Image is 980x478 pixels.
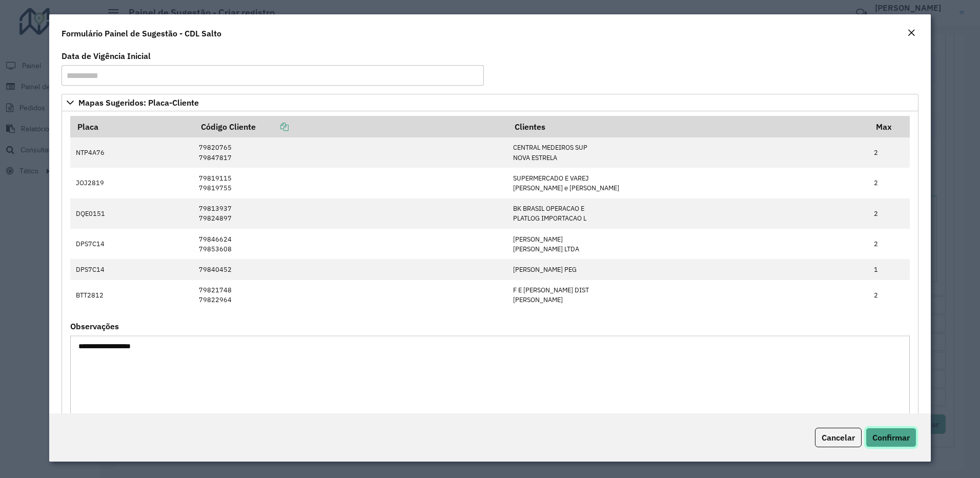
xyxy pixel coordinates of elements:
[70,320,119,332] label: Observações
[866,428,916,447] button: Confirmar
[869,116,910,137] th: Max
[508,280,869,310] td: F E [PERSON_NAME] DIST [PERSON_NAME]
[907,29,915,37] em: Fechar
[194,168,508,198] td: 79819115 79819755
[194,137,508,168] td: 79820765 79847817
[78,98,199,107] span: Mapas Sugeridos: Placa-Cliente
[70,229,194,259] td: DPS7C14
[70,168,194,198] td: JOJ2819
[869,229,910,259] td: 2
[194,198,508,229] td: 79813937 79824897
[194,229,508,259] td: 79846624 79853608
[62,94,919,111] a: Mapas Sugeridos: Placa-Cliente
[62,50,151,62] label: Data de Vigência Inicial
[194,280,508,310] td: 79821748 79822964
[508,198,869,229] td: BK BRASIL OPERACAO E PLATLOG IMPORTACAO L
[869,280,910,310] td: 2
[508,229,869,259] td: [PERSON_NAME] [PERSON_NAME] LTDA
[869,137,910,168] td: 2
[62,111,919,436] div: Mapas Sugeridos: Placa-Cliente
[70,280,194,310] td: BTT2812
[70,259,194,280] td: DPS7C14
[508,168,869,198] td: SUPERMERCADO E VAREJ [PERSON_NAME] e [PERSON_NAME]
[256,122,289,132] a: Copiar
[872,432,910,443] span: Confirmar
[822,432,855,443] span: Cancelar
[194,259,508,280] td: 79840452
[904,27,918,40] button: Close
[508,259,869,280] td: [PERSON_NAME] PEG
[508,137,869,168] td: CENTRAL MEDEIROS SUP NOVA ESTRELA
[70,198,194,229] td: DQE0151
[869,198,910,229] td: 2
[869,168,910,198] td: 2
[869,259,910,280] td: 1
[815,428,862,447] button: Cancelar
[508,116,869,137] th: Clientes
[70,137,194,168] td: NTP4A76
[70,116,194,137] th: Placa
[62,27,221,39] h4: Formulário Painel de Sugestão - CDL Salto
[194,116,508,137] th: Código Cliente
